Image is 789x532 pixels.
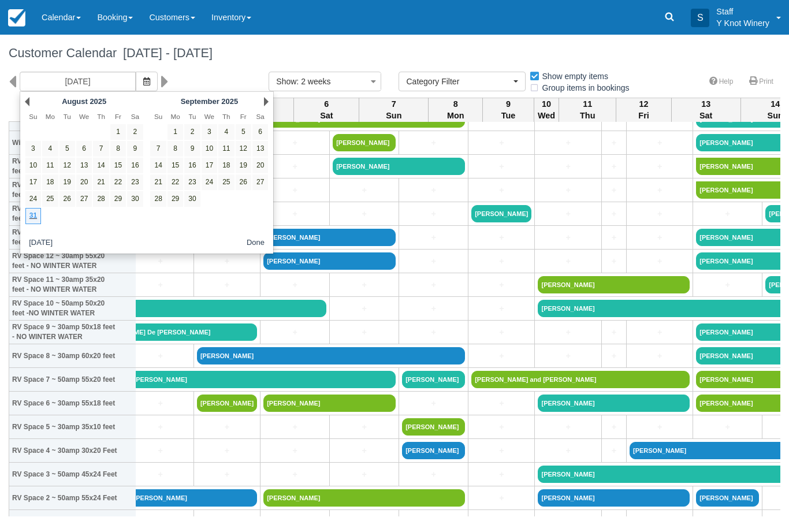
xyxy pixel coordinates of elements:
[538,516,598,528] a: +
[9,46,780,60] h1: Customer Calendar
[97,113,105,120] span: Thursday
[64,300,326,317] a: [PERSON_NAME]
[117,46,213,60] span: [DATE] - [DATE]
[131,421,191,433] a: +
[9,202,136,226] th: RV Space 14 ~ 30amp 48x20 feet - NO WINTER WATER
[236,158,251,173] a: 19
[630,232,690,244] a: +
[333,468,396,481] a: +
[263,395,396,412] a: [PERSON_NAME]
[538,326,598,338] a: +
[471,255,531,267] a: +
[471,161,531,173] a: +
[294,98,359,122] th: 6 Sat
[76,158,92,173] a: 13
[471,205,531,222] a: [PERSON_NAME]
[59,141,75,157] a: 5
[93,141,109,157] a: 7
[471,492,531,504] a: +
[263,516,326,528] a: +
[402,255,465,267] a: +
[402,232,465,244] a: +
[9,273,136,297] th: RV Space 11 ~ 30amp 35x20 feet - NO WINTER WATER
[538,276,690,293] a: [PERSON_NAME]
[263,326,326,338] a: +
[333,158,465,175] a: [PERSON_NAME]
[42,191,58,207] a: 25
[605,232,623,244] a: +
[263,468,326,481] a: +
[696,489,759,507] a: [PERSON_NAME]
[402,279,465,291] a: +
[218,158,234,173] a: 18
[399,72,526,91] button: Category Filter
[263,421,326,433] a: +
[402,418,465,436] a: [PERSON_NAME]
[296,77,330,86] span: : 2 weeks
[131,350,191,362] a: +
[131,371,396,388] a: [PERSON_NAME]
[630,208,690,220] a: +
[79,113,89,120] span: Wednesday
[25,97,29,106] a: Prev
[263,137,326,149] a: +
[252,124,268,140] a: 6
[218,174,234,190] a: 25
[46,113,55,120] span: Monday
[110,124,126,140] a: 1
[93,174,109,190] a: 21
[59,158,75,173] a: 12
[197,347,465,364] a: [PERSON_NAME]
[471,279,531,291] a: +
[150,174,166,190] a: 21
[131,489,258,507] a: [PERSON_NAME]
[471,421,531,433] a: +
[110,174,126,190] a: 22
[9,321,136,344] th: RV Space 9 ~ 30amp 50x18 feet - NO WINTER WATER
[62,97,88,106] span: August
[184,174,200,190] a: 23
[263,489,465,507] a: [PERSON_NAME]
[9,486,136,510] th: RV Space 2 ~ 50amp 55x24 Feet
[64,323,257,341] a: Colonel [PERSON_NAME] De [PERSON_NAME]
[110,158,126,173] a: 15
[538,445,598,457] a: +
[402,326,465,338] a: +
[406,76,511,87] span: Category Filter
[605,445,623,457] a: +
[256,113,265,120] span: Saturday
[471,137,531,149] a: +
[263,445,326,457] a: +
[9,344,136,368] th: RV Space 8 ~ 30amp 60x20 feet
[42,174,58,190] a: 18
[93,191,109,207] a: 28
[402,303,465,315] a: +
[222,113,230,120] span: Thursday
[630,255,690,267] a: +
[9,368,136,392] th: RV Space 7 ~ 50amp 55x20 feet
[529,79,637,96] label: Group items in bookings
[197,395,257,412] a: [PERSON_NAME]
[127,141,143,157] a: 9
[605,421,623,433] a: +
[333,303,396,315] a: +
[538,489,690,507] a: [PERSON_NAME]
[115,113,121,120] span: Friday
[402,208,465,220] a: +
[263,229,396,246] a: [PERSON_NAME]
[742,73,780,90] a: Print
[538,421,598,433] a: +
[605,255,623,267] a: +
[131,255,191,267] a: +
[263,184,326,196] a: +
[429,98,483,122] th: 8 Mon
[471,397,531,410] a: +
[483,98,534,122] th: 9 Tue
[9,250,136,273] th: RV Space 12 ~ 30amp 55x20 feet - NO WINTER WATER
[64,113,71,120] span: Tuesday
[333,445,396,457] a: +
[333,421,396,433] a: +
[605,208,623,220] a: +
[716,6,769,17] p: Staff
[538,395,690,412] a: [PERSON_NAME]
